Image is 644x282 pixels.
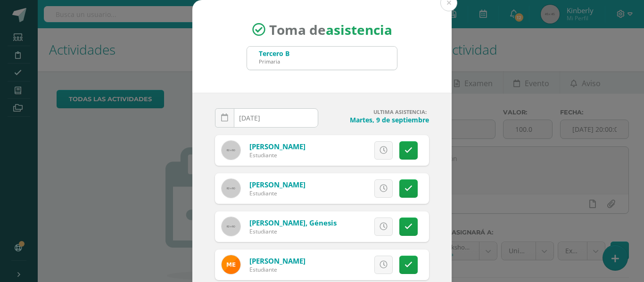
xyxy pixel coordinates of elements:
[326,21,392,39] strong: asistencia
[249,227,337,235] div: Estudiante
[215,109,318,127] input: Fecha de Inasistencia
[222,255,240,274] img: 1614ad8537da707a7ddd2c5bc96d5065.png
[249,218,337,227] a: [PERSON_NAME], Génesis
[326,108,429,115] h4: ULTIMA ASISTENCIA:
[249,151,305,159] div: Estudiante
[249,189,305,197] div: Estudiante
[222,141,240,160] img: 60x60
[259,58,289,65] div: Primaria
[249,180,305,189] a: [PERSON_NAME]
[222,217,240,236] img: 60x60
[269,21,392,39] span: Toma de
[259,49,289,58] div: Tercero B
[326,115,429,124] h4: Martes, 9 de septiembre
[247,47,397,70] input: Busca un grado o sección aquí...
[249,142,305,151] a: [PERSON_NAME]
[249,266,305,274] div: Estudiante
[222,179,240,198] img: 60x60
[249,256,305,266] a: [PERSON_NAME]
